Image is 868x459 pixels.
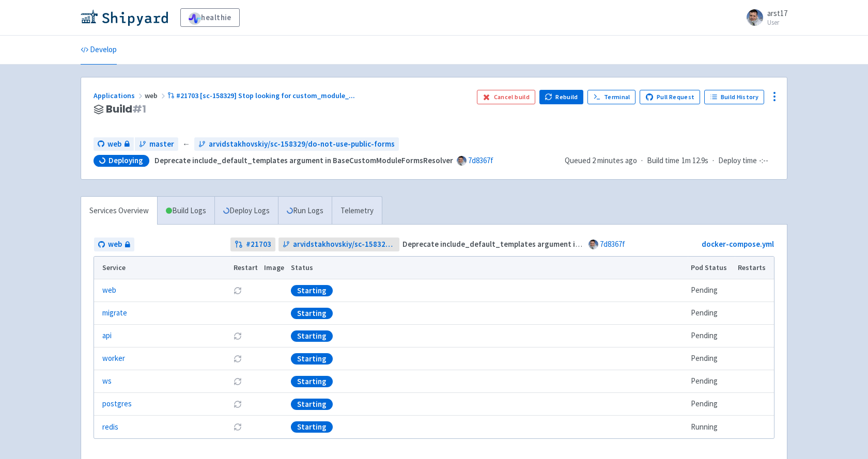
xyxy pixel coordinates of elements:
[278,197,332,225] a: Run Logs
[640,90,700,104] a: Pull Request
[291,330,333,342] div: Starting
[704,90,764,104] a: Build History
[234,355,242,363] button: Restart pod
[291,376,333,387] div: Starting
[182,138,190,150] span: ←
[102,330,112,342] a: api
[81,9,168,26] img: Shipyard logo
[291,308,333,319] div: Starting
[102,307,127,319] a: migrate
[102,375,112,387] a: ws
[592,155,637,165] time: 2 minutes ago
[539,90,584,104] button: Rebuild
[688,257,735,279] th: Pod Status
[94,257,230,279] th: Service
[688,347,735,370] td: Pending
[688,325,735,347] td: Pending
[718,155,757,167] span: Deploy time
[135,137,178,151] a: master
[234,377,242,386] button: Restart pod
[702,239,774,249] a: docker-compose.yml
[102,353,125,365] a: worker
[246,239,271,250] strong: # 21703
[261,257,288,279] th: Image
[145,91,167,100] span: web
[767,19,787,26] small: User
[81,197,157,225] a: Services Overview
[681,155,708,167] span: 1m 12.9s
[158,197,214,225] a: Build Logs
[278,238,400,251] a: arvidstakhovskiy/sc-158329/do-not-use-public-forms
[102,398,132,410] a: postgres
[688,416,735,438] td: Running
[230,238,275,251] a: #21703
[477,90,535,104] button: Cancel build
[180,8,240,27] a: healthie
[109,155,143,166] span: Deploying
[293,239,396,250] span: arvidstakhovskiy/sc-158329/do-not-use-public-forms
[234,423,242,431] button: Restart pod
[735,257,774,279] th: Restarts
[587,90,636,104] a: Terminal
[106,103,146,115] span: Build
[402,239,701,249] strong: Deprecate include_default_templates argument in BaseCustomModuleFormsResolver
[107,138,121,150] span: web
[149,138,174,150] span: master
[688,302,735,325] td: Pending
[565,155,774,167] div: · ·
[132,102,146,116] span: # 1
[94,91,145,100] a: Applications
[102,421,118,433] a: redis
[600,239,625,249] a: 7d8367f
[291,285,333,296] div: Starting
[759,155,768,167] span: -:--
[291,353,333,365] div: Starting
[565,155,637,165] span: Queued
[214,197,278,225] a: Deploy Logs
[688,393,735,416] td: Pending
[94,137,134,151] a: web
[688,279,735,302] td: Pending
[767,8,787,18] span: arst17
[154,155,453,165] strong: Deprecate include_default_templates argument in BaseCustomModuleFormsResolver
[108,239,122,250] span: web
[94,238,134,251] a: web
[291,399,333,410] div: Starting
[234,332,242,340] button: Restart pod
[234,400,242,408] button: Restart pod
[194,137,399,151] a: arvidstakhovskiy/sc-158329/do-not-use-public-forms
[167,91,357,100] a: #21703 [sc-158329] Stop looking for custom_module_...
[81,36,117,65] a: Develop
[468,155,493,165] a: 7d8367f
[688,370,735,393] td: Pending
[332,197,382,225] a: Telemetry
[291,421,333,433] div: Starting
[102,284,116,296] a: web
[740,9,787,26] a: arst17 User
[209,138,395,150] span: arvidstakhovskiy/sc-158329/do-not-use-public-forms
[230,257,261,279] th: Restart
[176,91,355,100] span: #21703 [sc-158329] Stop looking for custom_module_ ...
[647,155,679,167] span: Build time
[288,257,688,279] th: Status
[234,287,242,295] button: Restart pod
